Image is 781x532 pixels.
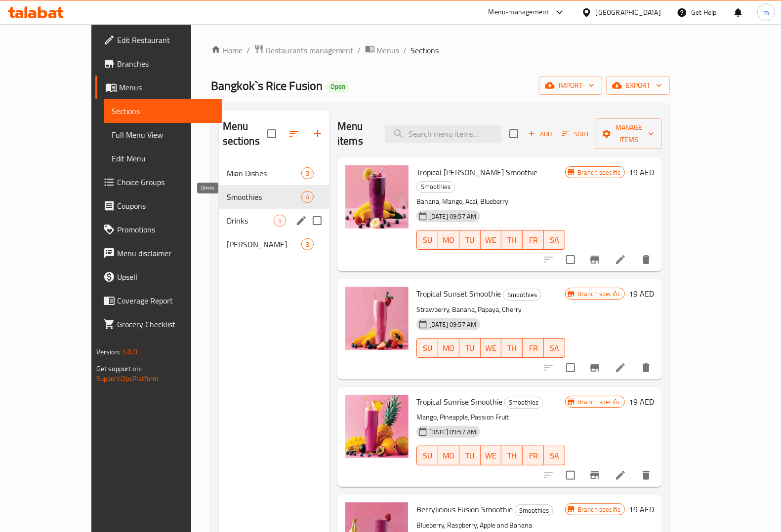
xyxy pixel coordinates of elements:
[438,230,459,250] button: MO
[544,338,565,358] button: SA
[95,289,222,312] a: Coverage Report
[377,44,400,56] span: Menus
[524,126,556,142] button: Add
[539,76,602,95] button: import
[301,238,314,250] div: items
[416,394,502,409] span: Tropical Sunrise Smoothie
[117,200,214,212] span: Coupons
[505,397,542,408] span: Smoothies
[327,81,349,93] div: Open
[615,254,626,266] a: Edit menu item
[95,312,222,336] a: Grocery Checklist
[416,502,513,517] span: Berrylicious Fusion Smoothie
[416,446,438,465] button: SU
[505,233,519,247] span: TH
[112,105,214,117] span: Sections
[211,44,670,57] nav: breadcrumb
[416,519,565,532] p: Blueberry, Raspberry, Apple and Banana
[425,427,480,437] span: [DATE] 09:57 AM
[421,449,434,463] span: SU
[95,218,222,241] a: Promotions
[219,232,329,256] div: [PERSON_NAME]3
[556,126,596,142] span: Sort items
[501,446,523,465] button: TH
[438,338,459,358] button: MO
[104,99,222,123] a: Sections
[501,338,523,358] button: TH
[634,248,658,271] button: delete
[523,446,544,465] button: FR
[463,233,477,247] span: TU
[523,338,544,358] button: FR
[544,230,565,250] button: SA
[547,79,594,92] span: import
[634,463,658,487] button: delete
[122,345,137,358] span: 1.0.0
[119,81,214,93] span: Menus
[95,241,222,265] a: Menu disclaimer
[574,505,624,514] span: Branch specific
[112,129,214,141] span: Full Menu View
[548,233,561,247] span: SA
[583,248,607,271] button: Branch-specific-item
[503,289,541,301] span: Smoothies
[481,338,502,358] button: WE
[227,238,301,250] div: VIRGIN MOJITO
[96,345,121,358] span: Version:
[261,123,282,144] span: Select all sections
[365,44,400,57] a: Menus
[583,356,607,380] button: Branch-specific-item
[481,230,502,250] button: WE
[95,265,222,289] a: Upsell
[527,449,540,463] span: FR
[421,341,434,355] span: SU
[425,212,480,221] span: [DATE] 09:57 AM
[596,7,661,18] div: [GEOGRAPHIC_DATA]
[302,169,313,178] span: 3
[527,128,553,140] span: Add
[117,247,214,259] span: Menu disclaimer
[560,249,581,270] span: Select to update
[227,238,301,250] span: [PERSON_NAME]
[337,119,373,149] h2: Menu items
[442,341,455,355] span: MO
[416,230,438,250] button: SU
[503,289,541,301] div: Smoothies
[306,122,329,146] button: Add section
[266,44,354,56] span: Restaurants management
[302,240,313,249] span: 3
[421,233,434,247] span: SU
[117,34,214,46] span: Edit Restaurant
[95,28,222,52] a: Edit Restaurant
[562,128,589,140] span: Sort
[503,123,524,144] span: Select section
[629,287,654,301] h6: 19 AED
[544,446,565,465] button: SA
[560,357,581,378] span: Select to update
[763,7,769,18] span: m
[117,58,214,70] span: Branches
[95,170,222,194] a: Choice Groups
[282,122,306,146] span: Sort sections
[583,463,607,487] button: Branch-specific-item
[560,126,592,142] button: Sort
[219,161,329,185] div: Mian Dishes3
[358,44,361,56] li: /
[596,118,662,149] button: Manage items
[614,79,662,92] span: export
[95,76,222,99] a: Menus
[96,372,159,385] a: Support.OpsPlatform
[227,191,301,203] span: Smoothies
[489,6,549,18] div: Menu-management
[345,287,409,350] img: Tropical Sunset Smoothie
[416,286,501,301] span: Tropical Sunset Smoothie
[219,185,329,209] div: Smoothies4
[615,362,626,374] a: Edit menu item
[227,167,301,179] div: Mian Dishes
[95,52,222,76] a: Branches
[95,194,222,218] a: Coupons
[505,341,519,355] span: TH
[425,320,480,329] span: [DATE] 09:57 AM
[327,82,349,91] span: Open
[117,176,214,188] span: Choice Groups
